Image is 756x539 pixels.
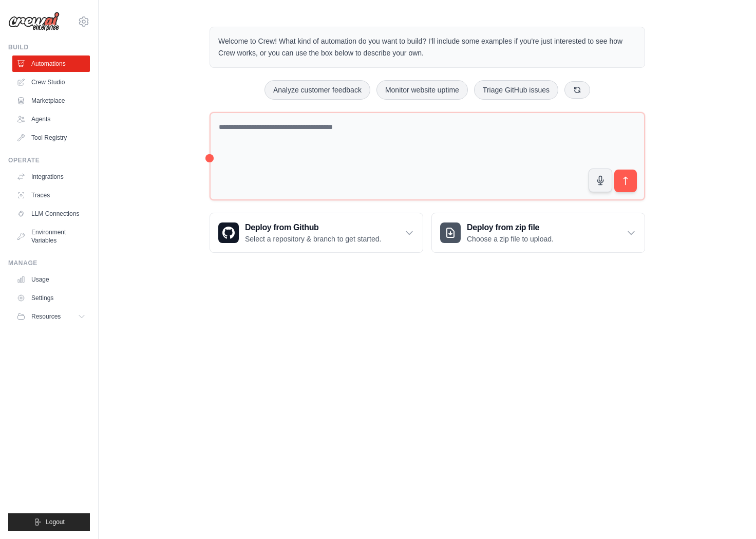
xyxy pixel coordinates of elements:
a: Usage [12,271,90,288]
a: Automations [12,55,90,72]
button: Analyze customer feedback [264,80,370,100]
div: Manage [8,259,90,267]
p: Choose a zip file to upload. [467,234,554,244]
a: Settings [12,290,90,306]
a: Traces [12,187,90,203]
a: Integrations [12,169,90,185]
button: Logout [8,513,90,531]
div: Build [8,43,90,51]
div: Operate [8,156,90,164]
span: Resources [31,312,61,321]
a: LLM Connections [12,206,90,222]
h3: Deploy from Github [245,221,381,234]
p: Select a repository & branch to get started. [245,234,381,244]
a: Crew Studio [12,74,90,90]
a: Tool Registry [12,129,90,146]
a: Agents [12,111,90,127]
img: Logo [8,12,60,31]
span: Logout [46,518,65,526]
button: Monitor website uptime [376,80,468,100]
button: Triage GitHub issues [474,80,558,100]
h3: Deploy from zip file [467,221,554,234]
p: Welcome to Crew! What kind of automation do you want to build? I'll include some examples if you'... [218,35,636,59]
a: Environment Variables [12,224,90,249]
a: Marketplace [12,92,90,109]
button: Resources [12,308,90,325]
